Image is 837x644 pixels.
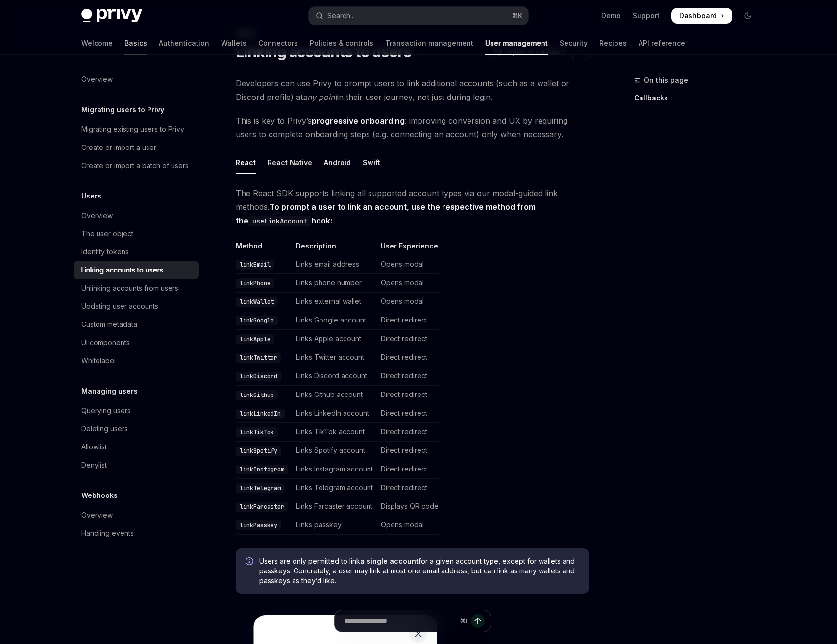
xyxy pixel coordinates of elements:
[236,372,281,381] code: linkDiscord
[377,497,439,516] td: Displays QR code
[74,261,199,279] a: Linking accounts to users
[671,8,732,24] a: Dashboard
[560,31,588,55] a: Security
[81,300,158,312] div: Updating user accounts
[327,10,355,22] div: Search...
[236,427,278,437] code: linkTikTok
[81,282,178,294] div: Unlinking accounts from users
[124,31,147,55] a: Basics
[377,442,439,460] td: Direct redirect
[81,190,101,202] h5: Users
[236,297,278,307] code: linkWallet
[639,31,685,55] a: API reference
[292,479,377,497] td: Links Telegram account
[246,557,255,567] svg: Info
[236,278,274,288] code: linkPhone
[377,423,439,442] td: Direct redirect
[74,225,199,243] a: The user object
[258,31,298,55] a: Connectors
[74,524,199,542] a: Handling events
[377,348,439,367] td: Direct redirect
[74,352,199,370] a: Whitelabel
[236,114,589,141] span: This is key to Privy’s : improving conversion and UX by requiring users to complete onboarding st...
[236,202,536,225] strong: To prompt a user to link an account, use the respective method from the hook:
[236,465,288,474] code: linkInstagram
[292,497,377,516] td: Links Farcaster account
[679,11,717,21] span: Dashboard
[236,353,281,363] code: linkTwitter
[81,264,163,276] div: Linking accounts to users
[74,121,199,138] a: Migrating existing users to Privy
[74,316,199,333] a: Custom metadata
[740,8,756,24] button: Toggle dark mode
[81,527,134,539] div: Handling events
[81,160,189,172] div: Create or import a batch of users
[377,274,439,293] td: Opens modal
[81,319,137,330] div: Custom metadata
[81,228,133,240] div: The user object
[292,274,377,293] td: Links phone number
[236,409,285,419] code: linkLinkedIn
[74,279,199,297] a: Unlinking accounts from users
[363,151,380,174] div: Swift
[236,76,589,104] span: Developers can use Privy to prompt users to link additional accounts (such as a wallet or Discord...
[81,385,138,397] h5: Managing users
[634,90,763,106] a: Callbacks
[74,139,199,156] a: Create or import a user
[81,74,113,85] div: Overview
[601,11,621,21] a: Demo
[377,460,439,479] td: Direct redirect
[345,610,456,632] input: Ask a question...
[81,104,164,116] h5: Migrating users to Privy
[292,311,377,330] td: Links Google account
[377,255,439,274] td: Opens modal
[81,441,107,453] div: Allowlist
[633,11,660,21] a: Support
[292,330,377,348] td: Links Apple account
[310,31,373,55] a: Policies & controls
[81,124,184,135] div: Migrating existing users to Privy
[377,404,439,423] td: Direct redirect
[292,423,377,442] td: Links TikTok account
[259,556,579,586] span: Users are only permitted to link for a given account type, except for wallets and passkeys. Concr...
[377,479,439,497] td: Direct redirect
[236,334,274,344] code: linkApple
[159,31,209,55] a: Authentication
[292,442,377,460] td: Links Spotify account
[377,293,439,311] td: Opens modal
[377,311,439,330] td: Direct redirect
[81,142,156,153] div: Create or import a user
[81,405,131,417] div: Querying users
[74,297,199,315] a: Updating user accounts
[644,74,688,86] span: On this page
[81,31,113,55] a: Welcome
[236,520,281,530] code: linkPasskey
[377,516,439,535] td: Opens modal
[74,456,199,474] a: Denylist
[485,31,548,55] a: User management
[236,260,274,270] code: linkEmail
[74,207,199,224] a: Overview
[74,438,199,456] a: Allowlist
[292,255,377,274] td: Links email address
[512,12,522,20] span: ⌘ K
[292,516,377,535] td: Links passkey
[292,348,377,367] td: Links Twitter account
[81,509,113,521] div: Overview
[599,31,627,55] a: Recipes
[236,316,278,325] code: linkGoogle
[81,490,118,501] h5: Webhooks
[236,502,288,512] code: linkFarcaster
[309,7,528,25] button: Open search
[292,241,377,255] th: Description
[74,334,199,351] a: UI components
[81,423,128,435] div: Deleting users
[74,506,199,524] a: Overview
[292,460,377,479] td: Links Instagram account
[81,355,116,367] div: Whitelabel
[268,151,312,174] div: React Native
[81,337,130,348] div: UI components
[377,367,439,386] td: Direct redirect
[292,293,377,311] td: Links external wallet
[292,367,377,386] td: Links Discord account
